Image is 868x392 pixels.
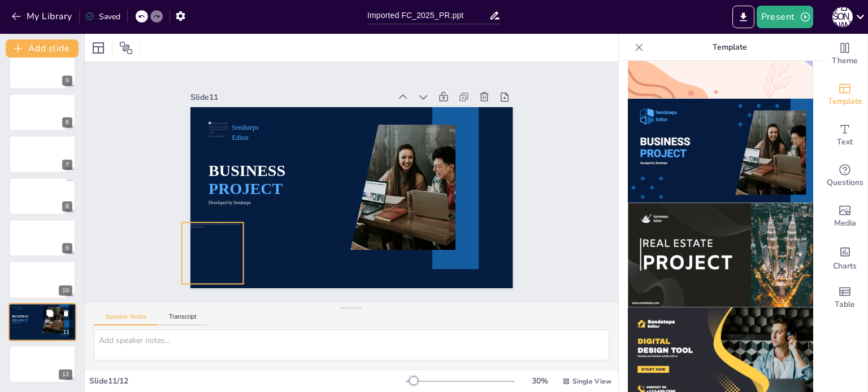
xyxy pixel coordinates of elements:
span: Editor [17,309,20,310]
div: 7 [62,160,72,170]
div: 12 [9,345,76,382]
span: Single View [572,377,611,386]
span: Sendsteps [238,112,266,122]
button: О [PERSON_NAME] [832,6,853,28]
span: Charts [833,260,857,272]
span: Sendsteps [17,306,23,308]
img: thumb-10.png [628,99,813,203]
div: Saved [85,11,120,22]
div: 8 [9,178,76,215]
p: Template [648,34,811,61]
input: Insert title [367,7,489,24]
button: My Library [8,7,77,25]
img: thumb-11.png [628,203,813,307]
button: Transcript [158,313,208,325]
div: О [PERSON_NAME] [832,7,853,27]
div: 11 [8,303,76,341]
span: PROJECT [12,318,28,322]
button: Delete Slide [59,306,73,320]
div: 9 [9,219,76,257]
span: Questions [827,177,863,189]
button: Present [757,6,813,28]
div: 7 [9,135,76,173]
div: 10 [9,261,76,298]
div: 9 [62,243,72,253]
button: Export to PowerPoint [732,6,754,28]
span: BUSINESS [210,147,288,173]
button: Add slide [6,39,79,58]
span: PROJECT [207,165,283,190]
button: Speaker Notes [94,313,158,325]
div: Get real-time input from your audience [822,156,867,196]
div: Slide 11 / 12 [89,376,406,386]
span: Position [119,41,133,55]
span: Text [837,136,853,148]
span: Template [828,95,862,108]
div: 12 [59,369,72,380]
div: 8 [62,201,72,212]
div: Add images, graphics, shapes or video [822,196,867,237]
span: Developed by Sendsteps [207,185,249,194]
span: Developed by Sendsteps [12,323,21,324]
div: 30 % [526,376,553,386]
div: Slide 11 [199,76,400,107]
div: Add text boxes [822,115,867,156]
div: 11 [59,327,73,337]
div: 5 [9,52,76,89]
span: BUSINESS [12,315,29,319]
span: Media [834,217,856,230]
div: 6 [62,117,72,127]
div: Add charts and graphs [822,237,867,278]
div: Layout [89,39,107,57]
div: Change the overall theme [822,34,867,74]
span: Table [835,298,855,311]
div: Add ready made slides [822,74,867,115]
div: 5 [62,76,72,86]
span: Theme [832,55,858,67]
div: Add a table [822,278,867,318]
button: Duplicate Slide [43,306,57,320]
div: 10 [59,285,72,296]
div: 6 [9,94,76,131]
span: Editor [237,122,254,131]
